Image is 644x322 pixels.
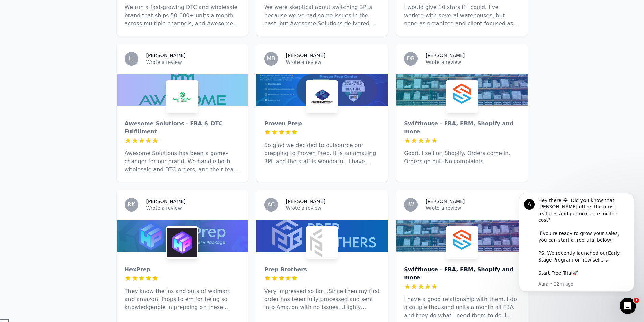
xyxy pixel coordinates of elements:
[426,52,465,59] h3: [PERSON_NAME]
[426,59,519,66] p: Wrote a review
[146,205,240,212] p: Wrote a review
[426,205,519,212] p: Wrote a review
[404,266,519,282] div: Swifthouse - FBA, FBM, Shopify and more
[286,205,380,212] p: Wrote a review
[29,4,120,83] div: Hey there 😀 Did you know that [PERSON_NAME] offers the most features and performance for the cost...
[286,59,380,66] p: Wrote a review
[396,44,527,182] a: DB[PERSON_NAME]Wrote a reviewSwifthouse - FBA, FBM, Shopify and moreSwifthouse - FBA, FBM, Shopif...
[264,287,380,312] p: Very impressed so far…Since then my first order has been fully processed and sent into Amazon wit...
[125,3,240,28] p: We run a fast-growing DTC and wholesale brand that ships 50,000+ units a month across multiple ch...
[620,298,636,314] iframe: Intercom live chat
[286,52,325,59] h3: [PERSON_NAME]
[125,120,240,136] div: Awesome Solutions - FBA & DTC Fulfillment
[509,193,644,296] iframe: Intercom notifications message
[64,77,69,82] b: 🚀
[256,44,388,182] a: MB[PERSON_NAME]Wrote a reviewProven PrepProven PrepSo glad we decided to outsource our prepping t...
[407,56,415,61] span: DB
[447,228,477,257] img: Swifthouse - FBA, FBM, Shopify and more
[404,149,519,166] p: Good. I sell on Shopify. Orders come in. Orders go out. No complaints
[286,198,325,205] h3: [PERSON_NAME]
[167,228,197,257] img: HexPrep
[407,202,414,207] span: JW
[404,295,519,320] p: I have a good relationship with them. I do a couple thousand units a month all FBA and they do wh...
[307,228,337,257] img: Prep Brothers
[267,56,275,61] span: MB
[146,59,240,66] p: Wrote a review
[267,202,275,207] span: AC
[117,44,248,182] a: LJ[PERSON_NAME]Wrote a reviewAwesome Solutions - FBA & DTC FulfillmentAwesome Solutions - FBA & D...
[447,82,477,112] img: Swifthouse - FBA, FBM, Shopify and more
[29,88,120,94] p: Message from Aura, sent 22m ago
[167,82,197,112] img: Awesome Solutions - FBA & DTC Fulfillment
[125,266,240,274] div: HexPrep
[15,6,26,17] div: Profile image for Aura
[404,3,519,28] p: I would give 10 stars if I could. I’ve worked with several warehouses, but none as organized and ...
[307,82,337,112] img: Proven Prep
[404,120,519,136] div: Swifthouse - FBA, FBM, Shopify and more
[29,77,64,82] a: Start Free Trial
[29,4,120,87] div: Message content
[264,120,380,128] div: Proven Prep
[128,202,135,207] span: RK
[264,141,380,166] p: So glad we decided to outsource our prepping to Proven Prep. It is an amazing 3PL and the staff i...
[146,198,186,205] h3: [PERSON_NAME]
[125,287,240,312] p: They know the ins and outs of walmart and amazon. Props to em for being so knowledgeable in prepp...
[129,56,134,61] span: LJ
[264,266,380,274] div: Prep Brothers
[125,149,240,174] p: Awesome Solutions has been a game-changer for our brand. We handle both wholesale and DTC orders,...
[264,3,380,28] p: We were skeptical about switching 3PLs because we've had some issues in the past, but Awesome Sol...
[146,52,186,59] h3: [PERSON_NAME]
[426,198,465,205] h3: [PERSON_NAME]
[634,298,639,303] span: 1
